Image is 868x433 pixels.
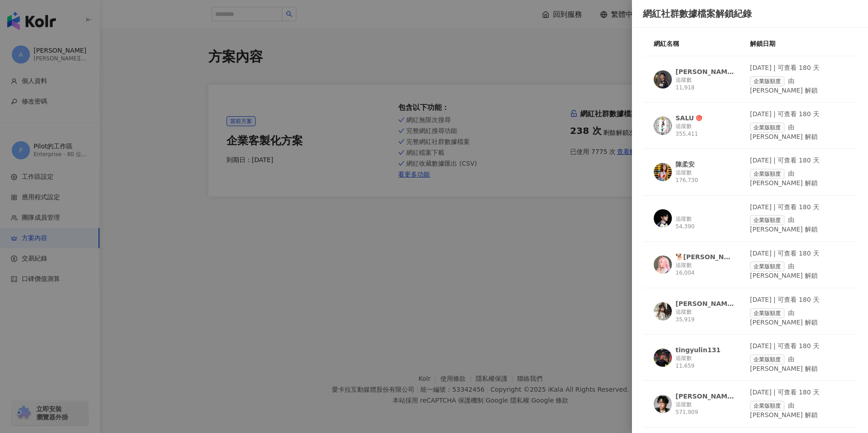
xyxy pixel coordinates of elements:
[750,295,846,305] div: [DATE] | 可查看 180 天
[750,215,784,225] span: 企業版額度
[654,256,672,274] img: KOL Avatar
[676,67,735,76] div: [PERSON_NAME]
[750,156,846,165] div: [DATE] | 可查看 180 天
[654,349,672,367] img: KOL Avatar
[676,123,735,138] div: 追蹤數 355,411
[676,113,694,123] div: SALU
[750,308,846,327] div: 由 [PERSON_NAME] 解鎖
[643,156,857,195] a: KOL Avatar陳柔安追蹤數 176,730[DATE] | 可查看 180 天企業版額度由 [PERSON_NAME] 解鎖
[676,261,735,277] div: 追蹤數 16,004
[750,388,846,397] div: [DATE] | 可查看 180 天
[643,388,857,427] a: KOL Avatar[PERSON_NAME]Hello追蹤數 571,909[DATE] | 可查看 180 天企業版額度由 [PERSON_NAME] 解鎖
[676,160,695,169] div: 陳柔安
[750,123,846,142] div: 由 [PERSON_NAME] 解鎖
[676,252,735,261] div: 🐕[PERSON_NAME]🐕
[654,163,672,181] img: KOL Avatar
[676,169,735,184] div: 追蹤數 176,730
[750,354,784,364] span: 企業版額度
[750,354,846,374] div: 由 [PERSON_NAME] 解鎖
[750,261,846,280] div: 由 [PERSON_NAME] 解鎖
[750,169,846,188] div: 由 [PERSON_NAME] 解鎖
[750,110,846,119] div: [DATE] | 可查看 180 天
[654,302,672,320] img: KOL Avatar
[750,215,846,234] div: 由 [PERSON_NAME] 解鎖
[676,299,735,308] div: [PERSON_NAME]
[676,308,735,324] div: 追蹤數 35,919
[676,354,735,370] div: 追蹤數 11,659
[750,249,846,258] div: [DATE] | 可查看 180 天
[750,203,846,212] div: [DATE] | 可查看 180 天
[750,39,846,49] div: 解鎖日期
[750,261,784,271] span: 企業版額度
[750,308,784,318] span: 企業版額度
[654,117,672,135] img: KOL Avatar
[750,123,784,133] span: 企業版額度
[643,249,857,288] a: KOL Avatar🐕[PERSON_NAME]🐕追蹤數 16,004[DATE] | 可查看 180 天企業版額度由 [PERSON_NAME] 解鎖
[750,401,846,420] div: 由 [PERSON_NAME] 解鎖
[676,345,720,354] div: tingyulin131
[643,342,857,381] a: KOL Avatartingyulin131追蹤數 11,659[DATE] | 可查看 180 天企業版額度由 [PERSON_NAME] 解鎖
[643,64,857,103] a: KOL Avatar[PERSON_NAME]追蹤數 11,918[DATE] | 可查看 180 天企業版額度由 [PERSON_NAME] 解鎖
[654,209,672,227] img: KOL Avatar
[750,401,784,411] span: 企業版額度
[750,64,846,73] div: [DATE] | 可查看 180 天
[676,215,735,231] div: 追蹤數 54,390
[676,76,735,92] div: 追蹤數 11,918
[750,76,846,95] div: 由 [PERSON_NAME] 解鎖
[643,295,857,335] a: KOL Avatar[PERSON_NAME]追蹤數 35,919[DATE] | 可查看 180 天企業版額度由 [PERSON_NAME] 解鎖
[643,110,857,149] a: KOL AvatarSALU追蹤數 355,411[DATE] | 可查看 180 天企業版額度由 [PERSON_NAME] 解鎖
[643,7,857,20] div: 網紅社群數據檔案解鎖紀錄
[750,342,846,351] div: [DATE] | 可查看 180 天
[676,392,735,401] div: [PERSON_NAME]Hello
[643,203,857,242] a: KOL Avatar追蹤數 54,390[DATE] | 可查看 180 天企業版額度由 [PERSON_NAME] 解鎖
[654,39,750,49] div: 網紅名稱
[654,395,672,413] img: KOL Avatar
[654,70,672,89] img: KOL Avatar
[750,169,784,179] span: 企業版額度
[750,76,784,86] span: 企業版額度
[676,401,735,416] div: 追蹤數 571,909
